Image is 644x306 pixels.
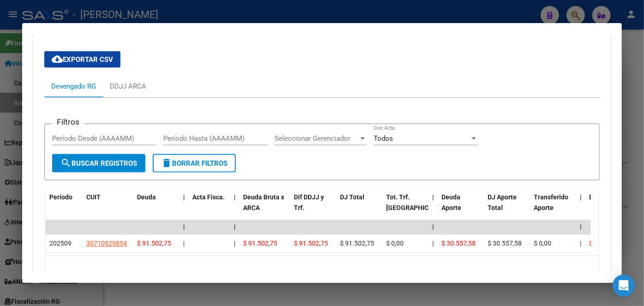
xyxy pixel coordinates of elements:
datatable-header-cell: Tot. Trf. Bruto [382,188,429,228]
span: Deuda Bruta x ARCA [243,194,284,212]
span: 30710929854 [86,240,127,247]
span: | [580,194,582,201]
span: | [432,223,434,231]
button: Exportar CSV [44,51,120,68]
datatable-header-cell: Deuda [133,188,179,228]
span: $ 91.502,75 [340,240,374,247]
div: Devengado RG [51,81,96,91]
span: $ 91.502,75 [294,240,328,247]
span: 202509 [49,240,72,247]
span: $ 30.557,58 [441,240,476,247]
span: CUIT [86,194,101,201]
datatable-header-cell: | [179,188,189,228]
span: | [234,240,235,247]
datatable-header-cell: CUIT [83,188,133,228]
span: Transferido Aporte [534,194,568,212]
datatable-header-cell: DJ Aporte Total [484,188,530,228]
div: Open Intercom Messenger [613,275,635,297]
mat-icon: search [60,157,72,168]
span: Tot. Trf. [GEOGRAPHIC_DATA] [386,194,449,212]
span: | [183,194,185,201]
span: | [432,194,434,201]
span: | [580,240,581,247]
datatable-header-cell: Transferido Aporte [530,188,576,228]
span: | [234,194,236,201]
span: Deuda Aporte [441,194,461,212]
span: DJ Total [340,194,364,201]
span: Buscar Registros [60,159,137,168]
span: Deuda [137,194,156,201]
span: | [580,223,582,231]
datatable-header-cell: Deuda Contr. [585,188,632,228]
span: $ 0,00 [386,240,404,247]
span: | [432,240,434,247]
mat-icon: delete [161,157,172,168]
span: Borrar Filtros [161,159,227,168]
button: Borrar Filtros [153,154,236,173]
div: DDJJ ARCA [110,81,146,91]
datatable-header-cell: Deuda Bruta x ARCA [239,188,290,228]
span: DJ Aporte Total [488,194,517,212]
span: Acta Fisca. [192,194,225,201]
span: $ 91.502,75 [137,240,171,247]
mat-icon: cloud_download [52,54,63,65]
span: $ 30.557,58 [488,240,522,247]
datatable-header-cell: Período [46,188,83,228]
span: Dif DDJJ y Trf. [294,194,324,212]
span: Deuda Contr. [589,194,627,201]
div: Aportes y Contribuciones del Afiliado: 20379842357 [33,29,611,301]
span: $ 91.502,75 [243,240,277,247]
datatable-header-cell: Acta Fisca. [189,188,230,228]
span: $ 0,00 [534,240,551,247]
span: $ 60.945,17 [589,240,623,247]
h3: Filtros [52,117,84,127]
span: | [183,223,185,231]
datatable-header-cell: | [230,188,239,228]
datatable-header-cell: | [429,188,438,228]
span: Todos [374,134,393,143]
span: Período [49,194,72,201]
button: Buscar Registros [52,154,145,173]
span: | [183,240,185,247]
datatable-header-cell: Dif DDJJ y Trf. [290,188,336,228]
datatable-header-cell: | [576,188,585,228]
datatable-header-cell: DJ Total [336,188,382,228]
span: Exportar CSV [52,55,113,64]
span: Seleccionar Gerenciador [274,134,358,143]
span: | [234,223,236,231]
datatable-header-cell: Deuda Aporte [438,188,484,228]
